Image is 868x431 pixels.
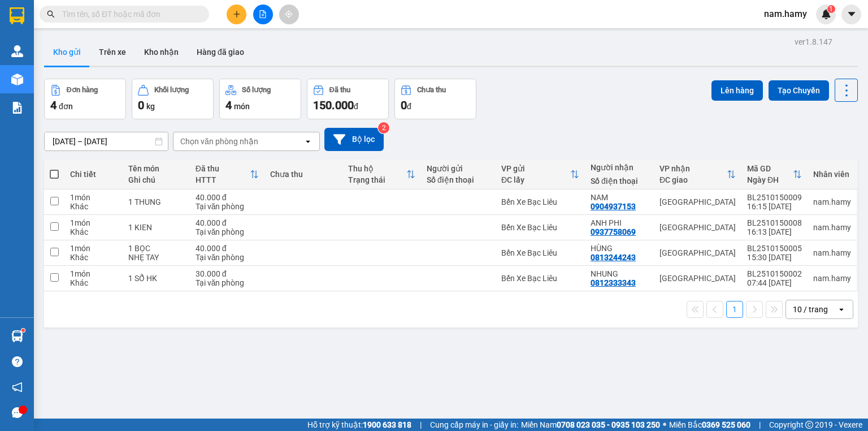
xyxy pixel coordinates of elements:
div: 0812333343 [591,278,636,287]
img: solution-icon [11,102,23,114]
span: đ [407,102,411,111]
button: Kho gửi [44,38,90,66]
button: Lên hàng [711,80,763,101]
button: aim [279,5,299,24]
img: warehouse-icon [11,74,23,85]
button: Đã thu150.000đ [307,79,389,119]
div: Khác [70,278,117,287]
div: 16:13 [DATE] [747,227,802,236]
button: Hàng đã giao [188,38,253,66]
div: 0904937153 [591,202,636,211]
div: 10 / trang [793,304,828,315]
div: Đơn hàng [67,86,98,94]
div: Tại văn phòng [196,202,259,211]
button: Tạo Chuyến [769,80,829,101]
span: | [759,419,761,431]
div: Chọn văn phòng nhận [180,136,258,147]
div: Bến Xe Bạc Liêu [501,248,579,257]
div: BL2510150005 [747,244,802,253]
span: kg [146,102,155,111]
button: caret-down [841,5,861,24]
span: copyright [805,421,813,429]
div: ĐC lấy [501,175,570,184]
div: 1 món [70,244,117,253]
div: Tên món [128,164,184,173]
th: Toggle SortBy [342,160,421,189]
div: 40.000 đ [196,244,259,253]
span: món [234,102,250,111]
div: nam.hamy [813,248,851,257]
div: 1 KIEN [128,223,184,232]
div: ĐC giao [659,175,727,184]
div: VP gửi [501,164,570,173]
span: Cung cấp máy in - giấy in: [430,419,518,431]
div: BL2510150008 [747,218,802,227]
button: Khối lượng0kg [132,79,214,119]
div: HTTT [196,175,250,184]
span: 4 [50,98,57,112]
img: warehouse-icon [11,45,23,57]
div: Chi tiết [70,170,117,179]
div: Chưa thu [417,86,446,94]
span: ⚪️ [663,423,666,427]
div: NHUNG [591,269,648,278]
span: aim [285,10,293,18]
button: Chưa thu0đ [394,79,476,119]
span: đ [354,102,358,111]
div: 1 SỔ HK [128,274,184,283]
div: Khác [70,253,117,262]
div: NHẸ TAY [128,253,184,262]
div: BL2510150002 [747,269,802,278]
span: 0 [138,98,144,112]
div: Người gửi [427,164,490,173]
div: Mã GD [747,164,793,173]
div: 1 THUNG [128,197,184,206]
div: Khác [70,202,117,211]
div: 16:15 [DATE] [747,202,802,211]
button: Bộ lọc [324,128,384,151]
div: Ghi chú [128,175,184,184]
span: nam.hamy [755,7,816,21]
div: Khác [70,227,117,236]
div: NAM [591,193,648,202]
svg: open [303,137,313,146]
div: Bến Xe Bạc Liêu [501,274,579,283]
span: search [47,10,55,18]
th: Toggle SortBy [496,160,585,189]
div: Bến Xe Bạc Liêu [501,197,579,206]
div: Đã thu [196,164,250,173]
div: 1 món [70,218,117,227]
span: 0 [401,98,407,112]
img: icon-new-feature [821,9,831,19]
div: HÙNG [591,244,648,253]
strong: 0708 023 035 - 0935 103 250 [557,420,660,429]
sup: 2 [378,122,389,133]
div: 30.000 đ [196,269,259,278]
div: BL2510150009 [747,193,802,202]
th: Toggle SortBy [741,160,808,189]
button: Trên xe [90,38,135,66]
div: 1 món [70,193,117,202]
div: VP nhận [659,164,727,173]
div: 1 BỌC [128,244,184,253]
span: caret-down [847,9,857,19]
div: 07:44 [DATE] [747,278,802,287]
div: 0937758069 [591,227,636,236]
div: Số điện thoại [591,176,648,186]
span: question-circle [12,356,23,367]
strong: 0369 525 060 [702,420,750,429]
div: ANH PHI [591,218,648,227]
div: Ngày ĐH [747,175,793,184]
div: Người nhận [591,163,648,172]
div: nam.hamy [813,274,851,283]
span: 4 [225,98,232,112]
div: 40.000 đ [196,193,259,202]
th: Toggle SortBy [190,160,264,189]
sup: 1 [827,5,835,13]
div: Thu hộ [348,164,406,173]
div: 15:30 [DATE] [747,253,802,262]
input: Tìm tên, số ĐT hoặc mã đơn [62,8,196,20]
div: [GEOGRAPHIC_DATA] [659,197,736,206]
div: Tại văn phòng [196,253,259,262]
input: Select a date range. [45,132,168,150]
